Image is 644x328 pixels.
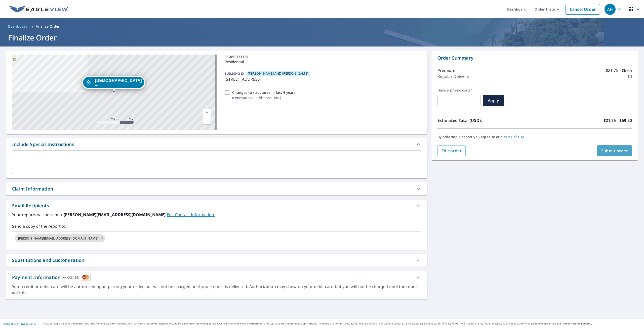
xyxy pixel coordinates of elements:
[3,322,36,325] p: |
[606,67,632,73] p: $21.75 - $69.5
[12,257,84,264] div: Substitutions and Customization
[6,22,30,30] a: Dashboard
[44,322,641,325] p: © 2025 Eagle View Technologies, Inc. and Pictometry International Corp. All Rights Reserved. Repo...
[437,67,455,73] p: Premium
[483,95,504,106] button: Apply
[437,135,632,139] p: By ordering a report you agree to our
[225,76,419,82] p: [STREET_ADDRESS]
[6,254,427,267] div: Substitutions and Customization
[3,322,18,325] a: Terms of Use
[167,212,215,217] a: EditContactInfo
[15,234,105,242] div: [PERSON_NAME][EMAIL_ADDRESS][DOMAIN_NAME]
[437,55,632,61] p: Order Summary
[225,59,419,64] p: Residential
[232,95,295,100] p: ( renovations, additions, etc. )
[203,116,211,124] a: Current Level 17, Zoom Out
[225,55,419,59] p: PROPERTY TYPE
[603,117,632,123] p: $21.75 - $69.50
[20,322,36,325] a: Privacy Policy
[8,24,28,29] span: Dashboard
[6,182,427,195] div: Claim Information
[12,212,421,218] label: Your reports will be sent to
[12,202,49,209] div: Email Recipients
[35,24,60,29] p: Finalize Order
[437,145,466,156] button: Edit order
[6,271,427,284] div: Payment InformationXXXX3466cardImage
[95,79,142,86] span: [DEMOGRAPHIC_DATA] ...
[81,274,91,281] img: cardImage
[441,148,462,154] span: Edit order
[487,98,500,103] span: Apply
[6,138,427,150] div: Include Special Instructions
[225,71,244,76] p: BUILDING ID
[566,4,600,15] a: Cancel Order
[12,284,421,295] div: Your credit or debit card will be authorized upon placing your order, but will not be charged unt...
[437,117,535,123] p: Estimated Total (USD):
[6,200,427,212] div: Email Recipients
[605,4,616,15] div: AH
[12,223,421,229] label: Send a copy of the report to:
[203,109,211,116] a: Current Level 17, Zoom In
[6,32,638,43] h1: Finalize Order
[437,88,481,92] label: Have a promo code?
[12,185,53,192] div: Claim Information
[32,23,33,29] li: /
[597,145,632,156] button: Submit order
[601,148,628,154] span: Submit order
[64,212,167,217] b: [PERSON_NAME][EMAIL_ADDRESS][DOMAIN_NAME].
[15,236,101,241] span: [PERSON_NAME][EMAIL_ADDRESS][DOMAIN_NAME]
[12,274,91,281] div: Payment Information
[62,274,79,281] div: XXXX3466
[232,90,295,95] p: Changes to structures in last 4 years
[502,134,525,139] a: Terms of Use
[9,6,68,13] img: EV Logo
[248,71,308,76] span: [PERSON_NAME] AND [PERSON_NAME]
[627,73,632,79] p: $0
[6,22,638,30] nav: breadcrumb
[82,76,145,91] div: Dropped pin, building CHRISTIAN AND KAYLA Abelarde, Residential property, 18146 Riverside Dr Beve...
[437,73,469,79] p: Regular Delivery
[12,141,74,148] div: Include Special Instructions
